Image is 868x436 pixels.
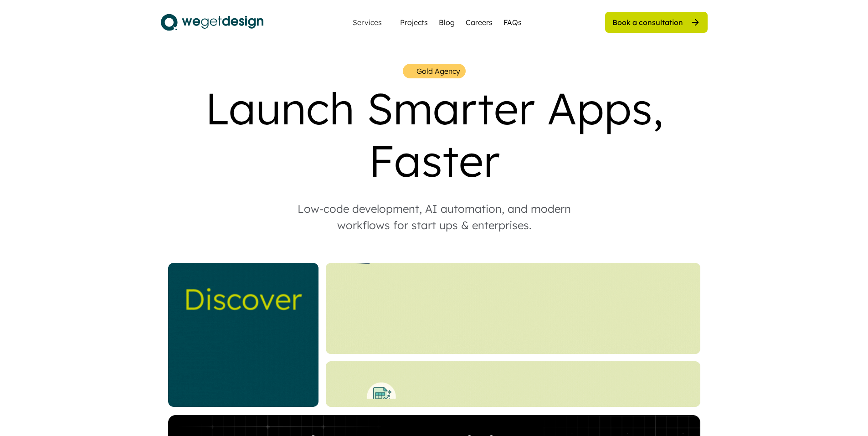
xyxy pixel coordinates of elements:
img: Bottom%20Landing%20%281%29.gif [326,361,700,407]
div: Launch Smarter Apps, Faster [161,82,708,187]
a: Blog [439,17,455,28]
div: Book a consultation [612,17,683,27]
div: Services [349,19,385,26]
a: Careers [466,17,493,28]
a: FAQs [503,17,522,28]
div: Low-code development, AI automation, and modern workflows for start ups & enterprises. [279,200,589,233]
div: Gold Agency [416,66,460,77]
img: logo.svg [161,11,263,34]
img: _Website%20Square%20V2%20%282%29.gif [168,263,318,407]
img: Website%20Landing%20%284%29.gif [326,263,700,354]
a: Projects [400,17,428,28]
img: yH5BAEAAAAALAAAAAABAAEAAAIBRAA7 [406,67,414,76]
